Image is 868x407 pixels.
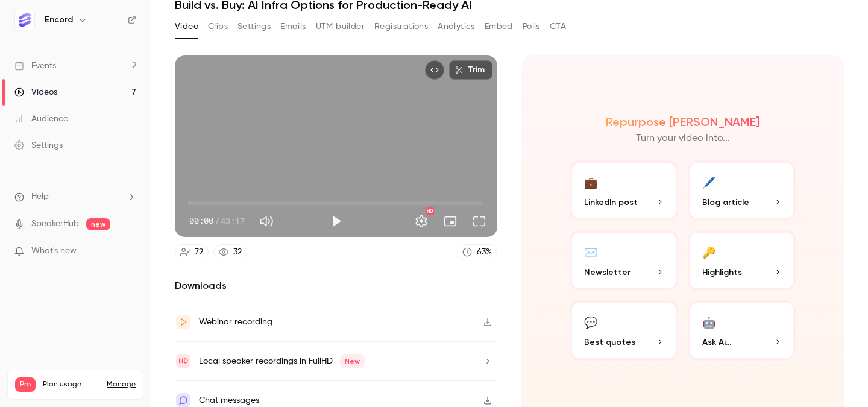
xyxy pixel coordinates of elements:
button: 💼LinkedIn post [570,160,678,221]
button: CTA [550,17,566,36]
span: New [340,354,365,368]
div: 00:00 [189,215,245,227]
div: Settings [14,139,63,151]
li: help-dropdown-opener [14,191,136,203]
a: 32 [213,244,247,260]
div: 🖊️ [702,172,715,191]
div: Events [14,60,56,72]
button: Turn on miniplayer [438,209,462,233]
button: Registrations [374,17,428,36]
div: 63 % [477,246,492,259]
span: Ask Ai... [702,336,731,349]
h2: Repurpose [PERSON_NAME] [606,115,759,129]
span: What's new [31,245,77,257]
span: / [215,215,219,227]
div: 💬 [584,312,597,331]
div: 💼 [584,172,597,191]
div: Audience [14,113,68,125]
button: 🖊️Blog article [688,160,796,221]
h6: Encord [45,14,73,26]
button: Settings [409,209,433,233]
button: Emails [280,17,306,36]
span: 00:00 [189,215,213,227]
button: Analytics [438,17,475,36]
div: ✉️ [584,242,597,261]
a: SpeakerHub [31,218,79,230]
span: Blog article [702,196,749,209]
span: Pro [15,377,36,392]
iframe: Noticeable Trigger [122,246,136,257]
img: Encord [15,10,34,30]
div: HD [426,207,434,215]
div: 72 [195,246,203,259]
button: 🔑Highlights [688,230,796,291]
span: Help [31,191,49,203]
button: 💬Best quotes [570,300,678,361]
button: Full screen [467,209,491,233]
button: Trim [449,60,492,80]
div: Webinar recording [199,315,272,329]
button: UTM builder [316,17,365,36]
button: Polls [523,17,540,36]
a: Manage [107,380,136,390]
button: Mute [254,209,278,233]
div: 🤖 [702,312,715,331]
button: 🤖Ask Ai... [688,300,796,361]
button: Embed [485,17,513,36]
span: LinkedIn post [584,196,638,209]
p: Turn your video into... [636,131,730,146]
button: ✉️Newsletter [570,230,678,291]
a: 72 [175,244,209,260]
span: Best quotes [584,336,635,349]
span: Plan usage [43,380,99,390]
button: Settings [237,17,271,36]
div: Videos [14,86,57,98]
button: Clips [208,17,228,36]
button: Play [324,209,348,233]
span: Highlights [702,266,742,279]
button: Video [175,17,198,36]
h2: Downloads [175,279,497,293]
span: 43:17 [221,215,245,227]
button: Embed video [425,60,444,80]
span: new [86,218,110,230]
span: Newsletter [584,266,631,279]
div: 32 [233,246,242,259]
a: 63% [457,244,497,260]
div: Local speaker recordings in FullHD [199,354,365,368]
div: 🔑 [702,242,715,261]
